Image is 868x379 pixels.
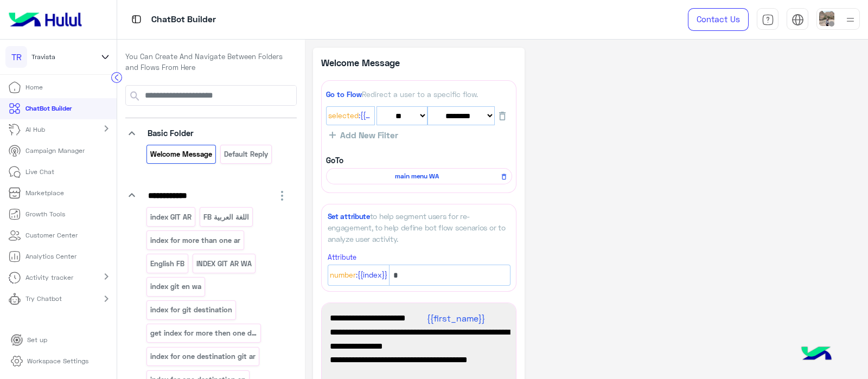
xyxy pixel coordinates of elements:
img: tab [792,14,804,26]
p: English FB [150,258,186,270]
i: keyboard_arrow_down [125,189,138,202]
span: Travista [31,52,55,62]
p: Campaign Manager [25,146,85,156]
img: tab [130,12,143,26]
span: يرجى اختيار لغتك المفضلة لمتابعة رحلتك. 😊 [330,353,508,367]
p: Welcome Message [150,148,213,160]
i: keyboard_arrow_down [125,127,138,140]
div: Redirect a user to a specific flow. [326,89,512,100]
p: INDEX GIT AR WA [195,258,252,270]
p: index for more than one ar [150,234,241,247]
span: أهلاً بك في ترافستا [GEOGRAPHIC_DATA]. رحلتك تبدأ هنا! اكتشف العالم بسهولة وراحة. ✈🤩 [330,325,508,353]
img: userImage [819,11,834,26]
img: tab [762,14,774,26]
p: You Can Create And Navigate Between Folders and Flows From Here [125,52,297,73]
p: Customer Center [25,230,78,240]
span: main menu WA [332,171,502,181]
p: Welcome Message [321,56,419,69]
mat-icon: chevron_right [100,270,113,283]
a: Workspace Settings [2,351,97,372]
img: Logo [4,8,86,31]
p: ChatBot Builder [151,12,216,27]
p: AI Hub [25,125,45,134]
span: {{first_name}} [427,313,485,323]
span: Go to Flow [326,90,362,99]
p: اللغة العربية FB [202,211,250,223]
div: to help segment users for re-engagement, to help define bot flow scenarios or to analyze user act... [328,210,510,245]
small: Attribute [328,253,356,261]
p: Activity tracker [25,273,73,282]
p: Marketplace [25,188,64,198]
span: :{{ChannelId}} [359,110,373,122]
button: Remove Flow [497,170,510,183]
p: Workspace Settings [27,356,88,366]
p: Growth Tools [25,209,65,219]
p: Default reply [223,148,269,160]
img: hulul-logo.png [797,336,835,374]
p: get index for more then one destination [150,327,258,339]
p: index GIT AR [150,211,193,223]
a: Set up [2,330,56,351]
span: Set attribute [328,212,370,221]
span: Basic Folder [148,128,194,138]
mat-icon: chevron_right [100,122,113,135]
span: Number [330,269,356,281]
span: مرحباً! [330,311,508,325]
span: Add New Filter [336,130,398,140]
p: Analytics Center [25,252,76,261]
b: GoTo [326,156,343,165]
p: Set up [27,335,47,345]
mat-icon: chevron_right [100,292,113,305]
a: Contact Us [688,8,749,31]
div: main menu WA [326,168,512,184]
p: index for git destination [150,304,233,316]
p: index git en wa [150,280,202,293]
p: Home [25,82,43,92]
div: TR [5,46,27,68]
p: ChatBot Builder [25,104,72,113]
span: Selected [328,110,359,122]
span: :{{index}} [356,269,387,281]
p: index for one destination git ar [150,350,257,363]
a: tab [757,8,778,31]
p: Live Chat [25,167,54,177]
img: profile [844,13,857,27]
p: Try Chatbot [25,294,62,304]
button: Add New Filter [326,130,401,140]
